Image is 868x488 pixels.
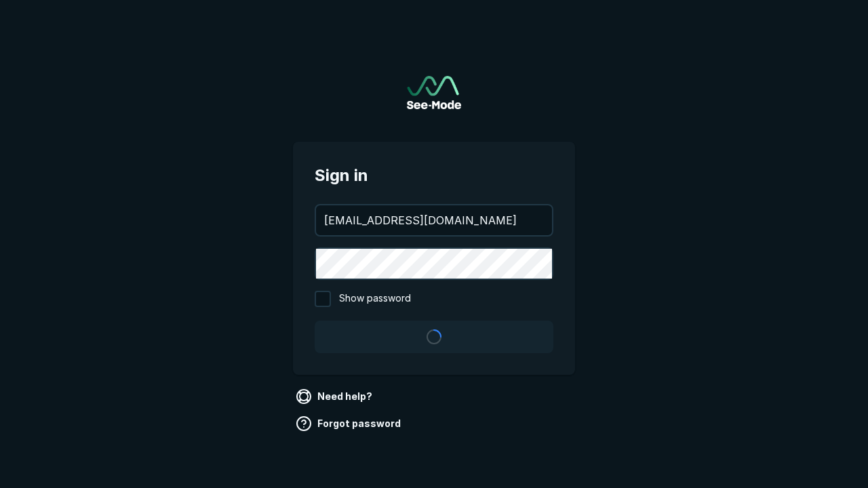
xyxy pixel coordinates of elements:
a: Forgot password [293,413,406,434]
span: Show password [339,291,411,307]
img: See-Mode Logo [407,76,461,109]
a: Need help? [293,386,378,407]
input: your@email.com [316,205,552,235]
a: Go to sign in [407,76,461,109]
span: Sign in [315,163,553,188]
